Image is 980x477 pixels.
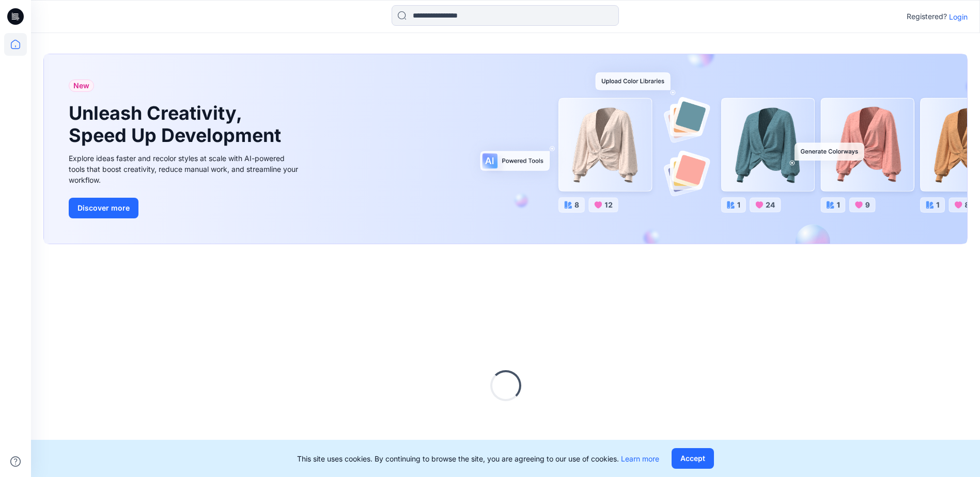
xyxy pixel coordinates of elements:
a: Learn more [621,454,659,463]
p: This site uses cookies. By continuing to browse the site, you are agreeing to our use of cookies. [297,453,659,464]
h1: Unleash Creativity, Speed Up Development [69,102,286,147]
p: Registered? [907,10,947,23]
a: Discover more [69,198,301,218]
button: Accept [672,448,714,469]
span: New [73,79,89,92]
p: Login [949,11,968,22]
button: Discover more [69,198,138,218]
div: Explore ideas faster and recolor styles at scale with AI-powered tools that boost creativity, red... [69,153,301,185]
